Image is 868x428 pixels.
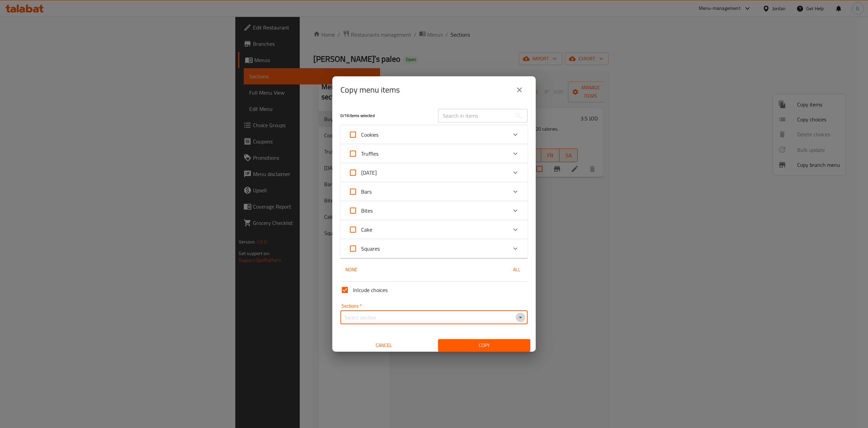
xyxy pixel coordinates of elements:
[340,125,528,144] div: Expand
[509,266,525,274] span: All
[340,163,528,182] div: Expand
[343,266,359,274] span: None
[340,264,362,276] button: None
[340,84,400,95] h2: Copy menu items
[353,286,388,294] span: Inlcude choices
[361,187,372,197] span: Bars
[516,313,525,322] button: Open
[506,264,528,276] button: All
[340,239,528,258] div: Expand
[340,341,427,350] span: Cancel
[361,168,377,178] span: [DATE]
[345,183,372,200] label: Acknowledge
[438,339,530,352] button: Copy
[361,206,373,216] span: Bites
[340,201,528,220] div: Expand
[345,240,380,257] label: Acknowledge
[340,113,430,119] h5: 0 / 16 items selected
[340,220,528,239] div: Expand
[438,109,512,122] input: Search in items
[345,221,372,238] label: Acknowledge
[345,202,373,219] label: Acknowledge
[361,225,372,235] span: Cake
[361,244,380,254] span: Squares
[443,341,525,350] span: Copy
[342,313,514,322] input: Select section
[340,144,528,163] div: Expand
[511,82,528,98] button: close
[340,182,528,201] div: Expand
[345,164,377,181] label: Acknowledge
[361,149,378,159] span: Truffles
[345,127,378,143] label: Acknowledge
[345,145,378,162] label: Acknowledge
[361,130,378,140] span: Cookies
[338,339,430,352] button: Cancel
